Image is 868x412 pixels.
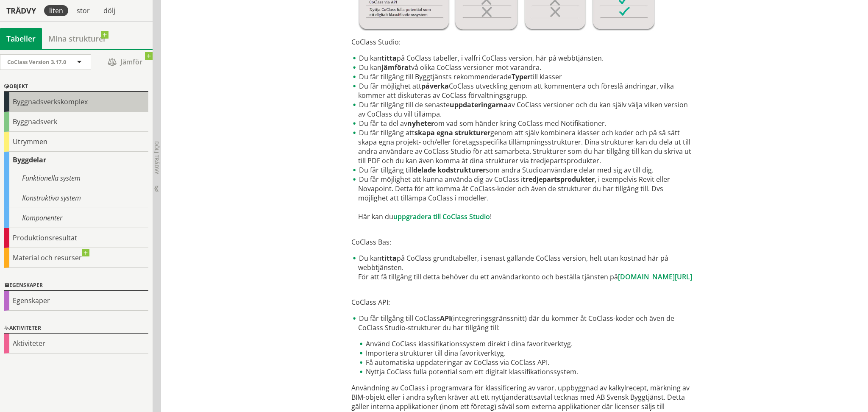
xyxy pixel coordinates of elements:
strong: titta [381,53,397,63]
li: Du får tillgång till CoClass (integreringsgränssnitt) där du kommer åt CoClass-koder och även de ... [351,314,694,376]
div: Byggnadsverkskomplex [4,92,148,112]
strong: påverka [421,81,449,91]
li: Använd CoClass klassifikationssystem direkt i dina favoritverktyg. [358,339,694,348]
li: Få automatiska uppdateringar av CoClass via CoClass API. [358,358,694,367]
div: Aktiviteter [4,334,148,354]
div: Egenskaper [4,281,148,291]
li: Du får tillgång till de senaste av CoClass versioner och du kan själv välja vilken version av CoC... [351,100,694,119]
div: Byggdelar [4,152,148,168]
li: Importera strukturer till dina favoritverktyg. [358,348,694,358]
li: Du kan på CoClass grundtabeller, i senast gällande CoClass version, helt utan kostnad här på webb... [351,253,694,281]
li: Nyttja CoClass fulla potential som ett digitalt klassifikationssystem. [358,367,694,376]
div: Egenskaper [4,291,148,311]
div: Funktionella system [4,168,148,188]
div: Produktionsresultat [4,228,148,248]
div: Objekt [4,82,148,92]
strong: delade kodstrukturer [413,165,486,175]
li: Du får ta del av om vad som händer kring CoClass med Notifikationer. [351,119,694,128]
li: Du får tillgång till Byggtjänsts rekommenderade till klasser [351,72,694,81]
div: Aktiviteter [4,323,148,334]
li: Du får tillgång att genom att själv kombinera klasser och koder och på så sätt skapa egna projekt... [351,128,694,165]
li: Du kan på CoClass tabeller, i valfri CoClass version, här på webbtjänsten. [351,53,694,63]
p: CoClass Bas: [351,228,694,247]
li: Du kan två olika CoClass versioner mot varandra. [351,63,694,72]
strong: titta [381,253,397,263]
a: Mina strukturer [42,28,113,49]
p: CoClass Studio: [351,37,694,47]
p: CoClass API: [351,288,694,307]
li: Du får tillgång till som andra Studioanvändare delar med sig av till dig. [351,165,694,175]
strong: skapa egna strukturer [415,128,490,137]
strong: nyheter [407,119,434,128]
div: Material och resurser [4,248,148,268]
li: Du får möjlighet att CoClass utveckling genom att kommentera och föreslå ändringar, vilka kommer ... [351,81,694,100]
span: Dölj trädvy [153,141,160,174]
div: Utrymmen [4,132,148,152]
a: [DOMAIN_NAME][URL] [618,272,692,281]
strong: tredjepartsprodukter [523,175,595,184]
span: Jämför [100,55,150,70]
strong: uppdateringarna [450,100,508,109]
div: Komponenter [4,208,148,228]
div: Trädvy [2,6,41,15]
div: Konstruktiva system [4,188,148,208]
li: Du får möjlighet att kunna använda dig av CoClass i , i exempelvis Revit eller Novapoint. Detta f... [351,175,694,221]
div: dölj [98,5,120,16]
strong: Typer [512,72,530,81]
div: stor [72,5,95,16]
strong: jämföra [381,63,409,72]
div: Byggnadsverk [4,112,148,132]
div: liten [44,5,68,16]
a: uppgradera till CoClass Studio [393,212,490,221]
span: CoClass Version 3.17.0 [7,58,66,66]
strong: API [440,314,451,323]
